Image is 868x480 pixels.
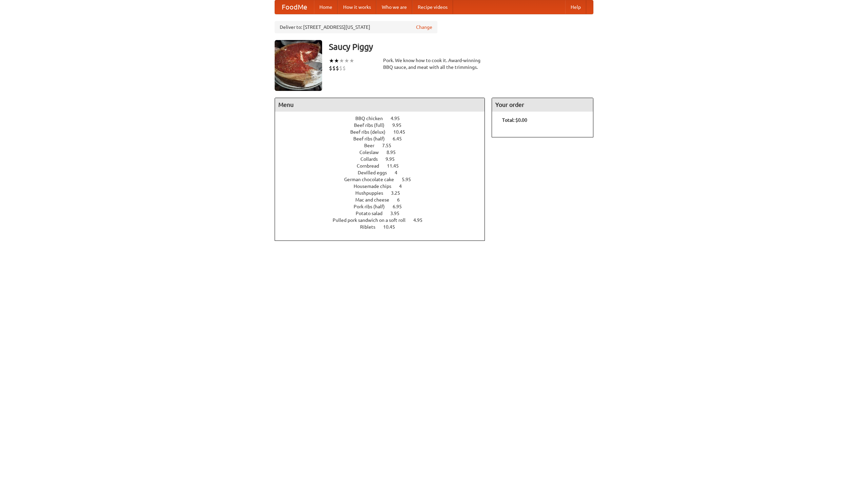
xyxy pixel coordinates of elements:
a: Change [416,24,432,31]
a: Recipe videos [412,0,453,14]
a: Beef ribs (delux) 10.45 [350,129,418,135]
span: 6.45 [393,136,409,141]
span: Coleslaw [359,150,386,155]
a: Help [565,0,586,14]
span: BBQ chicken [355,116,390,121]
a: Pork ribs (half) 6.95 [354,204,414,209]
span: 4.95 [391,116,407,121]
span: 9.95 [386,156,401,162]
span: Collards [360,156,384,162]
span: Beef ribs (full) [354,122,391,128]
a: Cornbread 11.45 [357,163,411,169]
a: Beef ribs (full) 9.95 [354,122,414,128]
li: $ [339,64,342,72]
span: 10.45 [393,129,412,135]
span: Beef ribs (delux) [350,129,392,135]
a: BBQ chicken 4.95 [355,116,412,121]
span: Pork ribs (half) [354,204,392,209]
li: ★ [339,57,344,64]
span: Riblets [360,224,382,230]
span: 6.95 [393,204,409,209]
div: Pork. We know how to cook it. Award-winning BBQ sauce, and meat with all the trimmings. [383,57,485,71]
h4: Your order [492,98,593,112]
span: German chocolate cake [344,177,401,182]
div: Deliver to: [STREET_ADDRESS][US_STATE] [275,21,437,33]
a: Mac and cheese 6 [355,197,412,203]
a: Devilled eggs 4 [358,170,410,175]
a: Home [314,0,338,14]
li: ★ [349,57,354,64]
h4: Menu [275,98,485,112]
span: Pulled pork sandwich on a soft roll [333,217,412,223]
span: 11.45 [387,163,406,169]
span: Cornbread [357,163,386,169]
span: 4.95 [413,217,429,223]
li: $ [342,64,346,72]
span: Potato salad [356,211,389,216]
span: Housemade chips [354,184,398,189]
a: FoodMe [275,0,314,14]
a: Who we are [376,0,412,14]
span: Hushpuppies [355,190,390,196]
span: 10.45 [383,224,402,230]
a: Housemade chips 4 [354,184,414,189]
a: Coleslaw 8.95 [359,150,408,155]
a: Pulled pork sandwich on a soft roll 4.95 [333,217,435,223]
a: German chocolate cake 5.95 [344,177,423,182]
li: $ [329,64,332,72]
a: Hushpuppies 3.25 [355,190,413,196]
span: Beer [364,143,381,148]
a: Riblets 10.45 [360,224,408,230]
span: Devilled eggs [358,170,394,175]
a: Potato salad 3.95 [356,211,412,216]
a: Beer 7.55 [364,143,404,148]
span: Mac and cheese [355,197,396,203]
li: $ [336,64,339,72]
span: 3.95 [390,211,406,216]
b: Total: $0.00 [502,117,527,123]
a: How it works [338,0,376,14]
li: ★ [329,57,334,64]
img: angular.jpg [275,40,322,91]
h3: Saucy Piggy [329,40,593,54]
span: 9.95 [392,122,408,128]
span: 4 [395,170,404,175]
a: Beef ribs (half) 6.45 [353,136,414,141]
span: 3.25 [391,190,407,196]
span: 6 [397,197,407,203]
span: 5.95 [402,177,418,182]
span: 7.55 [382,143,398,148]
li: ★ [344,57,349,64]
span: 4 [399,184,409,189]
a: Collards 9.95 [360,156,407,162]
span: Beef ribs (half) [353,136,392,141]
li: ★ [334,57,339,64]
li: $ [332,64,336,72]
span: 8.95 [387,150,402,155]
